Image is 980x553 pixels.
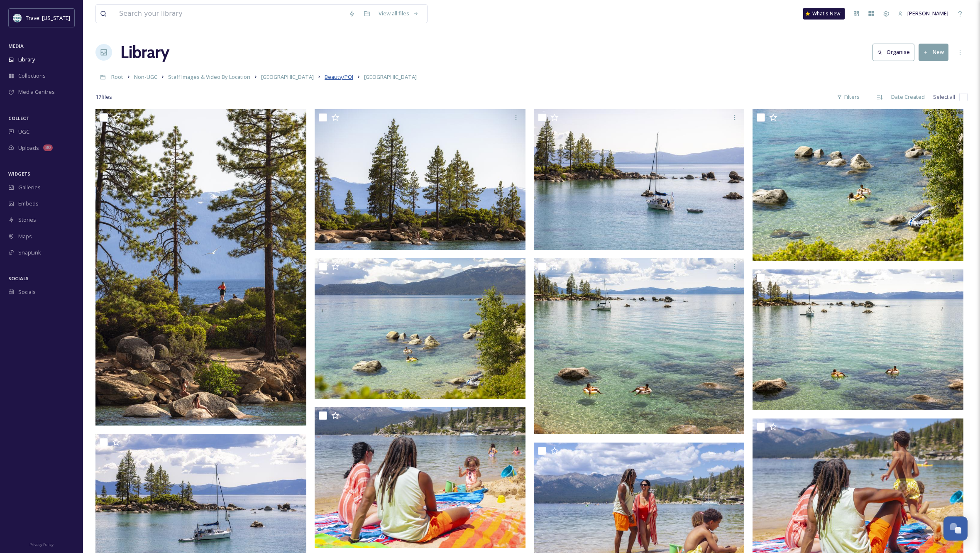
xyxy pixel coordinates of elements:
span: Travel [US_STATE] [26,14,70,22]
span: SOCIALS [8,275,29,281]
span: SnapLink [18,249,41,257]
a: Staff Images & Video By Location [168,72,250,82]
span: [PERSON_NAME] [907,10,948,17]
a: [GEOGRAPHIC_DATA] [261,72,314,82]
button: Open Chat [943,516,968,541]
img: Sand Harbor State Park (2).jpg [534,258,745,434]
img: Sand Harbor State Park (15).jpg [315,109,525,250]
span: [GEOGRAPHIC_DATA] [261,73,314,81]
a: [GEOGRAPHIC_DATA] [364,72,417,82]
span: Select all [933,93,955,101]
a: What's New [803,8,845,20]
span: Root [111,73,123,81]
input: Search your library [115,5,345,23]
a: Library [120,40,169,65]
span: Privacy Policy [29,542,54,547]
img: Sand Harbor State Park (5).jpg [315,258,525,399]
a: Root [111,72,123,82]
a: [PERSON_NAME] [894,5,953,22]
a: Beauty/POI [325,72,353,82]
div: 80 [43,144,53,151]
img: Sand Harbor State Park (10).jpg [753,109,963,261]
span: Beauty/POI [325,73,353,81]
img: Sand Harbor State Park (16).jpg [95,109,306,425]
span: MEDIA [8,43,24,49]
img: Sand Harbor State Park (14).jpg [534,109,745,250]
img: Sand Harbor State Park (8).jpg [315,407,525,548]
span: COLLECT [8,115,29,121]
span: Stories [18,216,36,224]
span: Staff Images & Video By Location [168,73,250,81]
span: Non-UGC [134,73,157,81]
span: WIDGETS [8,171,30,177]
button: New [919,44,948,61]
a: Non-UGC [134,72,157,82]
span: UGC [18,128,29,136]
a: View all files [374,5,423,22]
span: Library [18,56,35,64]
span: 17 file s [95,93,112,101]
span: Socials [18,288,36,296]
span: Collections [18,72,46,80]
span: Uploads [18,144,39,152]
span: [GEOGRAPHIC_DATA] [364,73,417,81]
span: Embeds [18,200,39,208]
span: Media Centres [18,88,55,96]
img: Sand Harbor State Park (7).jpg [753,269,963,410]
img: download.jpeg [13,14,22,22]
div: Date Created [887,89,929,105]
span: Maps [18,232,32,240]
a: Privacy Policy [29,539,54,549]
button: Organise [872,44,914,61]
div: Filters [833,89,864,105]
span: Galleries [18,184,41,191]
